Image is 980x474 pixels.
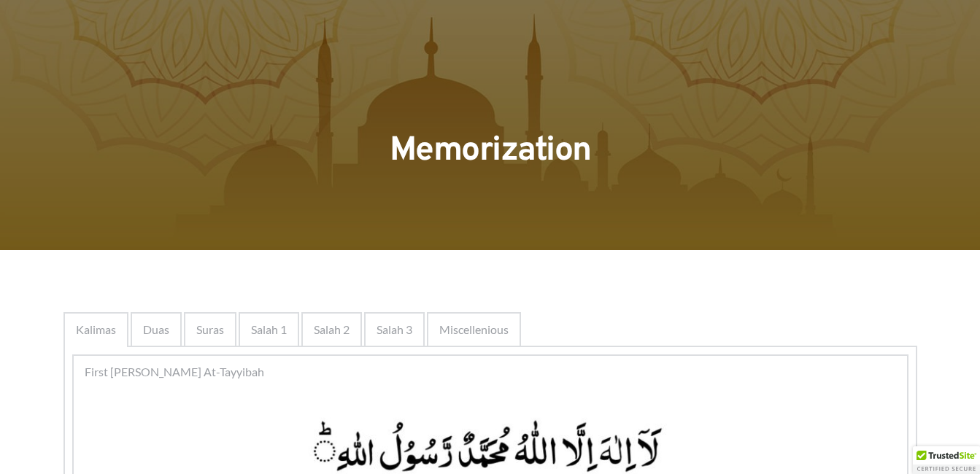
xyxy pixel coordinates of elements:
span: Salah 2 [314,321,350,338]
span: Salah 3 [377,321,412,338]
span: First [PERSON_NAME] At-Tayyibah [85,363,264,381]
span: Kalimas [76,321,116,338]
span: Memorization [390,130,591,173]
span: Duas [143,321,169,338]
span: Miscellenious [439,321,509,338]
span: Salah 1 [251,321,287,338]
div: TrustedSite Certified [913,446,980,474]
span: Suras [196,321,224,338]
